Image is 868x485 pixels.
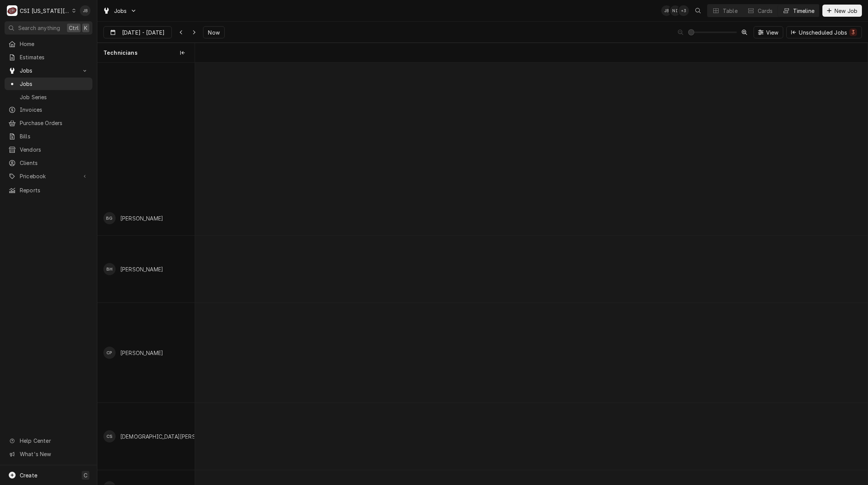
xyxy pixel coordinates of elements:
[661,5,672,16] div: Joshua Bennett's Avatar
[5,117,92,129] a: Purchase Orders
[103,263,116,275] div: Brian Hawkins's Avatar
[678,5,689,16] div: + 3
[20,80,89,88] span: Jobs
[203,26,224,38] button: Now
[103,26,172,38] button: [DATE] - [DATE]
[103,347,116,359] div: Charles Pendergrass's Avatar
[103,49,138,57] span: Technicians
[5,64,92,77] a: Go to Jobs
[786,26,862,38] button: Unscheduled Jobs3
[20,67,77,74] span: Jobs
[97,43,195,63] div: Technicians column. SPACE for context menu
[18,24,60,32] span: Search anything
[20,186,89,194] span: Reports
[833,7,859,15] span: New Job
[120,433,223,440] div: [DEMOGRAPHIC_DATA][PERSON_NAME]
[20,53,89,61] span: Estimates
[20,159,89,167] span: Clients
[822,5,862,17] button: New Job
[5,78,92,90] a: Jobs
[758,7,773,15] div: Cards
[20,93,89,101] span: Job Series
[20,450,88,458] span: What's New
[20,7,70,15] div: CSI [US_STATE][GEOGRAPHIC_DATA]
[670,5,681,16] div: NI
[120,215,163,222] div: [PERSON_NAME]
[5,103,92,116] a: Invoices
[754,26,784,38] button: View
[5,184,92,197] a: Reports
[5,130,92,143] a: Bills
[20,146,89,154] span: Vendors
[7,5,17,16] div: CSI Kansas City's Avatar
[103,212,116,224] div: BG
[692,5,704,17] button: Open search
[723,7,738,15] div: Table
[5,51,92,63] a: Estimates
[765,29,780,36] span: View
[851,28,855,36] div: 3
[793,7,814,15] div: Timeline
[5,170,92,182] a: Go to Pricebook
[80,5,90,16] div: Joshua Bennett's Avatar
[120,350,163,356] div: [PERSON_NAME]
[103,347,116,359] div: CP
[5,38,92,50] a: Home
[80,5,90,16] div: JB
[7,5,17,16] div: C
[20,40,89,48] span: Home
[103,430,116,442] div: Christian Simmons's Avatar
[20,132,89,140] span: Bills
[20,106,89,114] span: Invoices
[5,448,92,460] a: Go to What's New
[20,437,88,445] span: Help Center
[5,143,92,156] a: Vendors
[20,119,89,127] span: Purchase Orders
[84,471,87,479] span: C
[670,5,681,16] div: Nate Ingram's Avatar
[103,430,116,442] div: CS
[5,91,92,103] a: Job Series
[69,24,79,32] span: Ctrl
[114,7,127,15] span: Jobs
[103,212,116,224] div: Brian Gonzalez's Avatar
[20,172,77,180] span: Pricebook
[84,24,87,32] span: K
[5,434,92,447] a: Go to Help Center
[206,29,221,36] span: Now
[5,21,92,35] button: Search anythingCtrlK
[799,29,857,36] div: Unscheduled Jobs
[20,472,37,479] span: Create
[103,263,116,275] div: BH
[5,157,92,169] a: Clients
[661,5,672,16] div: JB
[100,5,140,17] a: Go to Jobs
[120,266,163,273] div: [PERSON_NAME]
